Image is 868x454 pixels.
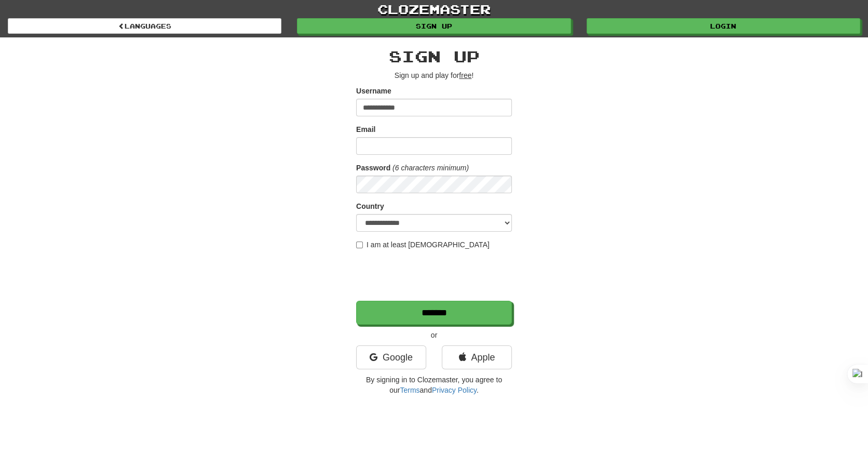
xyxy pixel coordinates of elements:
[459,71,471,79] u: free
[356,86,391,96] label: Username
[8,18,281,34] a: Languages
[356,255,514,296] iframe: reCAPTCHA
[356,330,512,340] p: or
[356,242,363,248] input: I am at least [DEMOGRAPHIC_DATA]
[356,375,512,395] p: By signing in to Clozemaster, you agree to our and .
[442,345,512,369] a: Apple
[356,48,512,65] h2: Sign up
[356,201,384,211] label: Country
[587,18,860,34] a: Login
[356,239,490,250] label: I am at least [DEMOGRAPHIC_DATA]
[400,386,419,394] a: Terms
[356,124,375,135] label: Email
[392,164,469,172] em: (6 characters minimum)
[297,18,571,34] a: Sign up
[356,345,426,369] a: Google
[356,70,512,81] p: Sign up and play for !
[356,163,390,173] label: Password
[432,386,477,394] a: Privacy Policy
